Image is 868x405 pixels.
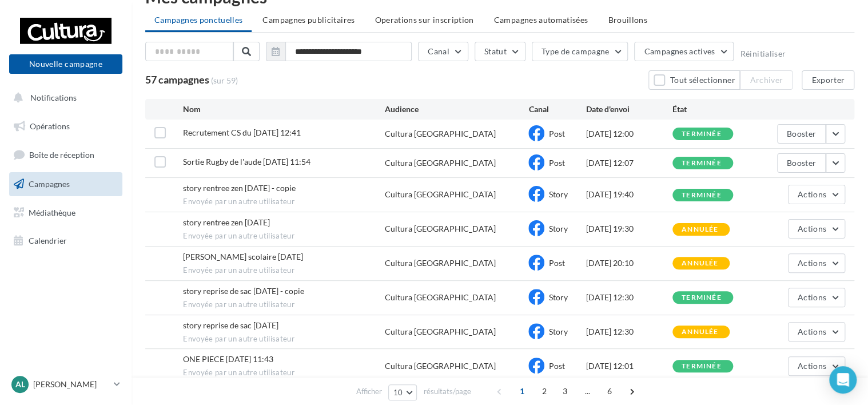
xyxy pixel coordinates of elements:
button: Nouvelle campagne [9,54,122,74]
div: terminée [682,294,722,301]
div: Nom [183,104,384,115]
div: Cultura [GEOGRAPHIC_DATA] [385,326,496,337]
span: Campagnes publicitaires [262,15,355,25]
button: Actions [788,288,845,307]
button: Statut [475,42,525,61]
span: Afficher [356,386,382,397]
div: [DATE] 12:01 [586,360,672,372]
span: Calendrier [29,236,67,245]
span: 2 [535,382,554,400]
button: Actions [788,185,845,204]
span: Story [548,327,567,336]
span: Al [15,379,25,390]
button: Tout sélectionner [648,70,740,90]
span: Post [548,158,564,168]
span: Brouillons [608,15,647,25]
span: Envoyée par un autre utilisateur [183,300,384,310]
div: terminée [682,130,722,138]
div: [DATE] 12:30 [586,292,672,303]
span: Envoyée par un autre utilisateur [183,197,384,207]
a: Al [PERSON_NAME] [9,374,122,395]
a: Opérations [7,114,125,138]
span: Envoyée par un autre utilisateur [183,368,384,378]
div: annulée [682,328,718,336]
span: Story [548,189,567,199]
div: [DATE] 19:30 [586,223,672,235]
span: Actions [798,258,826,268]
span: Post [548,129,564,138]
button: 10 [388,384,417,400]
span: (sur 59) [211,75,238,86]
div: État [672,104,759,115]
span: Envoyée par un autre utilisateur [183,334,384,344]
span: Actions [798,189,826,199]
span: Actions [798,327,826,336]
span: ONE PIECE 05-09-2025 11:43 [183,354,273,364]
div: Cultura [GEOGRAPHIC_DATA] [385,257,496,269]
span: story rentree zen 12/09/25 [183,217,270,227]
span: Boîte de réception [29,150,94,160]
div: Date d'envoi [586,104,672,115]
span: Notifications [30,93,77,102]
span: Post [548,258,564,268]
span: résultats/page [423,386,471,397]
span: Médiathèque [29,207,75,217]
span: Envoyée par un autre utilisateur [183,265,384,276]
span: Story [548,292,567,302]
span: Actions [798,224,826,233]
span: Envoyée par un autre utilisateur [183,231,384,241]
div: annulée [682,226,718,233]
span: manuel scolaire 08/09/25 [183,252,303,261]
span: 10 [393,388,403,397]
div: terminée [682,363,722,370]
span: Actions [798,292,826,302]
div: Cultura [GEOGRAPHIC_DATA] [385,292,496,303]
div: Open Intercom Messenger [829,366,857,394]
span: Campagnes automatisées [494,15,588,25]
div: [DATE] 12:07 [586,157,672,169]
button: Actions [788,219,845,239]
button: Booster [777,124,826,144]
div: terminée [682,160,722,167]
span: Operations sur inscription [375,15,473,25]
span: 57 campagnes [145,73,209,86]
span: Post [548,361,564,371]
a: Campagnes [7,172,125,196]
p: [PERSON_NAME] [33,379,109,390]
span: Campagnes actives [644,46,715,56]
div: Cultura [GEOGRAPHIC_DATA] [385,189,496,200]
div: Cultura [GEOGRAPHIC_DATA] [385,360,496,372]
div: [DATE] 20:10 [586,257,672,269]
div: terminée [682,192,722,199]
button: Canal [418,42,468,61]
span: Story [548,224,567,233]
button: Campagnes actives [634,42,734,61]
span: story reprise de sac 06/09/2025 - copie [183,286,304,296]
span: Campagnes [29,179,70,189]
span: Actions [798,361,826,371]
button: Booster [777,153,826,173]
a: Calendrier [7,229,125,253]
div: Audience [385,104,529,115]
span: story reprise de sac 06/09/2025 [183,320,278,330]
div: Canal [528,104,586,115]
span: 3 [556,382,574,400]
div: Cultura [GEOGRAPHIC_DATA] [385,157,496,169]
div: [DATE] 12:00 [586,128,672,140]
button: Actions [788,356,845,376]
div: [DATE] 12:30 [586,326,672,337]
div: Cultura [GEOGRAPHIC_DATA] [385,223,496,235]
a: Boîte de réception [7,142,125,167]
span: story rentree zen 12/09/25 - copie [183,183,296,193]
button: Actions [788,322,845,342]
div: Cultura [GEOGRAPHIC_DATA] [385,128,496,140]
button: Réinitialiser [740,49,786,58]
span: Sortie Rugby de l'aude 20-09-2025 11:54 [183,157,310,166]
div: [DATE] 19:40 [586,189,672,200]
div: annulée [682,260,718,267]
button: Notifications [7,86,120,110]
button: Exporter [802,70,854,90]
span: 6 [600,382,619,400]
a: Médiathèque [7,201,125,225]
button: Actions [788,253,845,273]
